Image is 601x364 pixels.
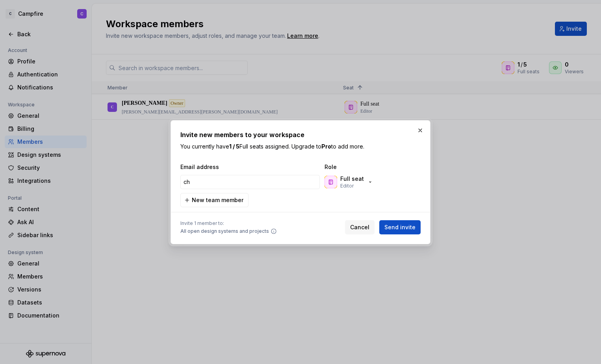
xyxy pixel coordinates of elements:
[180,143,421,150] p: You currently have Full seats assigned. Upgrade to to add more.
[345,220,375,234] button: Cancel
[340,175,364,183] p: Full seat
[384,223,416,231] span: Send invite
[350,223,369,231] span: Cancel
[180,193,249,207] button: New team member
[229,143,239,150] b: 1 / 5
[180,220,277,227] span: Invite 1 member to:
[379,220,421,234] button: Send invite
[325,163,403,171] span: Role
[180,163,321,171] span: Email address
[340,183,354,189] p: Editor
[180,228,269,234] span: All open design systems and projects
[180,130,421,139] h2: Invite new members to your workspace
[321,143,331,150] strong: Pro
[323,174,377,190] button: Full seatEditor
[192,196,243,204] span: New team member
